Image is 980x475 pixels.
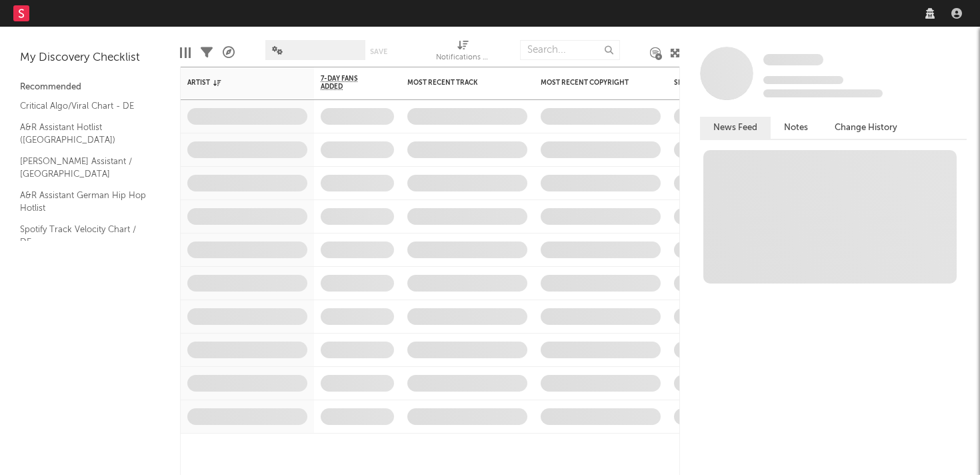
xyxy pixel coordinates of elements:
div: Filters [201,33,213,72]
span: Some Artist [763,54,823,65]
button: Notes [771,117,821,139]
span: 0 fans last week [763,89,883,97]
div: Artist [187,79,287,87]
a: Spotify Track Velocity Chart / DE [20,222,147,250]
button: Save [370,48,387,55]
a: A&R Assistant Hotlist ([GEOGRAPHIC_DATA]) [20,120,147,147]
div: My Discovery Checklist [20,50,160,66]
div: Notifications (Artist) [436,50,489,66]
a: Some Artist [763,53,823,67]
span: 7-Day Fans Added [321,75,374,91]
a: A&R Assistant German Hip Hop Hotlist [20,188,147,215]
div: Most Recent Copyright [541,79,641,87]
div: Most Recent Track [407,79,507,87]
a: [PERSON_NAME] Assistant / [GEOGRAPHIC_DATA] [20,154,147,181]
div: Edit Columns [180,33,191,72]
button: News Feed [700,117,771,139]
input: Search... [520,40,620,60]
div: Notifications (Artist) [436,33,489,72]
div: Recommended [20,79,160,95]
span: Tracking Since: [DATE] [763,76,843,84]
button: Change History [821,117,911,139]
a: Critical Algo/Viral Chart - DE [20,99,147,113]
div: Spotify Monthly Listeners [674,79,774,87]
div: A&R Pipeline [223,33,235,72]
